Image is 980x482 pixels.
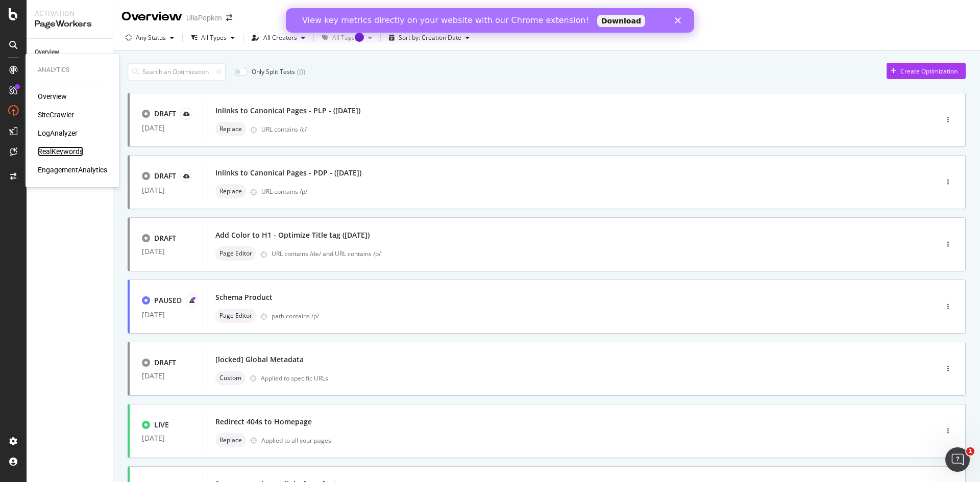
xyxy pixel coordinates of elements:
[38,165,107,175] a: EngagementAnalytics
[261,187,894,196] div: URL contains /p/
[219,375,241,381] span: Custom
[900,67,958,75] div: Create Optimization
[261,436,331,445] div: Applied to all your pages
[38,91,67,102] a: Overview
[35,18,105,30] div: PageWorkers
[215,168,361,178] div: Inlinks to Canonical Pages - PDP - ([DATE])
[154,420,169,430] div: LIVE
[154,109,176,119] div: DRAFT
[215,371,246,385] div: neutral label
[128,63,226,81] input: Search an Optimization
[142,311,190,319] div: [DATE]
[35,8,105,18] div: Activation
[272,249,894,258] div: URL contains /de/ and URL contains /p/
[142,372,190,380] div: [DATE]
[248,30,309,46] button: All Creators
[154,171,176,181] div: DRAFT
[226,14,232,21] div: arrow-right-arrow-left
[215,122,246,136] div: neutral label
[154,358,176,368] div: DRAFT
[945,447,970,472] iframe: Intercom live chat
[121,30,178,46] button: Any Status
[219,250,252,257] span: Page Editor
[261,125,894,134] div: URL contains /c/
[399,35,461,41] div: Sort by: Creation Date
[272,312,894,320] div: path contains /p/
[35,47,59,58] div: Overview
[38,128,78,138] a: LogAnalyzer
[38,110,74,120] a: SiteCrawler
[215,246,256,261] div: neutral label
[332,35,364,41] div: All Tags
[154,233,176,243] div: DRAFT
[35,47,106,58] a: Overview
[261,374,328,383] div: Applied to specific URLs
[154,295,182,306] div: PAUSED
[215,309,256,323] div: neutral label
[219,126,242,132] span: Replace
[142,434,190,442] div: [DATE]
[215,230,370,240] div: Add Color to H1 - Optimize Title tag ([DATE])
[887,63,966,79] button: Create Optimization
[215,433,246,447] div: neutral label
[215,184,246,198] div: neutral label
[136,35,166,41] div: Any Status
[215,292,273,302] div: Schema Product
[219,188,242,194] span: Replace
[38,66,107,74] div: Analytics
[215,106,360,116] div: Inlinks to Canonical Pages - PLP - ([DATE])
[252,67,295,76] div: Only Split Tests
[186,13,222,23] div: UllaPopken
[201,35,227,41] div: All Types
[389,9,399,15] div: Close
[966,447,974,455] span: 1
[219,437,242,443] span: Replace
[219,313,252,319] span: Page Editor
[142,186,190,194] div: [DATE]
[187,30,239,46] button: All Types
[121,8,182,26] div: Overview
[142,247,190,256] div: [DATE]
[286,8,694,33] iframe: Intercom live chat banner
[385,30,474,46] button: Sort by: Creation Date
[318,30,376,46] button: All TagsTooltip anchor
[215,417,312,427] div: Redirect 404s to Homepage
[263,35,297,41] div: All Creators
[142,124,190,132] div: [DATE]
[38,146,83,157] a: RealKeywords
[297,67,305,77] div: ( 0 )
[215,354,304,365] div: [locked] Global Metadata
[355,33,364,42] div: Tooltip anchor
